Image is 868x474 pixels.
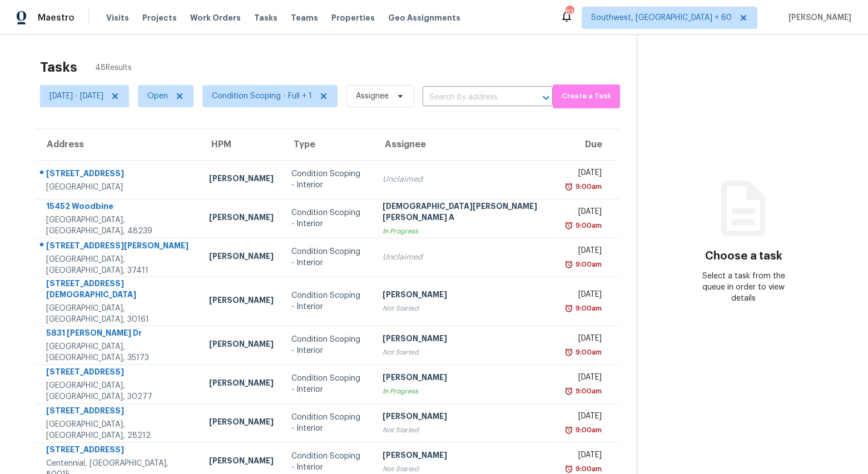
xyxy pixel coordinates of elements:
div: Condition Scoping - Interior [291,290,365,312]
div: Condition Scoping - Interior [291,451,365,473]
div: Not Started [383,347,550,358]
div: 5831 [PERSON_NAME] Dr [46,327,191,341]
span: Assignee [356,91,389,102]
div: Condition Scoping - Interior [291,246,365,268]
div: [PERSON_NAME] [209,173,274,187]
button: Open [538,90,554,106]
div: Condition Scoping - Interior [291,207,365,229]
div: [DEMOGRAPHIC_DATA][PERSON_NAME] [PERSON_NAME] A [383,201,550,226]
div: 9:00am [573,303,602,314]
div: [GEOGRAPHIC_DATA] [46,182,191,193]
span: Tasks [254,14,277,22]
span: 48 Results [95,62,132,73]
img: Overdue Alarm Icon [564,181,573,192]
div: [PERSON_NAME] [383,450,550,463]
img: Overdue Alarm Icon [564,347,573,358]
div: 15452 Woodbine [46,201,191,214]
div: [GEOGRAPHIC_DATA], [GEOGRAPHIC_DATA], 37411 [46,254,191,276]
div: 9:00am [573,220,602,231]
span: [DATE] - [DATE] [49,91,103,102]
th: Type [282,129,374,160]
div: Select a task from the queue in order to view details [691,271,797,304]
div: 9:00am [573,181,602,192]
span: Condition Scoping - Full + 1 [212,91,312,102]
div: [DATE] [568,372,602,386]
img: Overdue Alarm Icon [564,259,573,270]
img: Overdue Alarm Icon [564,220,573,231]
h3: Choose a task [705,251,782,262]
div: [DATE] [568,206,602,220]
div: Condition Scoping - Interior [291,412,365,434]
div: 9:00am [573,259,602,270]
div: Not Started [383,425,550,436]
div: [PERSON_NAME] [209,455,274,469]
input: Search by address [423,89,522,106]
div: Unclaimed [383,252,550,263]
div: [PERSON_NAME] [209,416,274,430]
div: [STREET_ADDRESS][DEMOGRAPHIC_DATA] [46,278,191,303]
span: Create a Task [558,90,614,103]
span: Teams [291,12,318,23]
th: Assignee [374,129,559,160]
span: Maestro [38,12,75,23]
div: [PERSON_NAME] [383,372,550,386]
div: [PERSON_NAME] [209,338,274,352]
div: Condition Scoping - Interior [291,168,365,191]
span: Properties [331,12,375,23]
div: 9:00am [573,386,602,397]
div: In Progress [383,226,550,237]
div: [STREET_ADDRESS] [46,444,191,458]
div: [DATE] [568,167,602,181]
div: [PERSON_NAME] [209,295,274,308]
button: Create a Task [553,84,620,108]
img: Overdue Alarm Icon [564,303,573,314]
div: [PERSON_NAME] [209,212,274,226]
span: [PERSON_NAME] [784,12,851,23]
th: Due [559,129,619,160]
div: Not Started [383,303,550,314]
div: [STREET_ADDRESS] [46,405,191,419]
div: [DATE] [568,411,602,425]
span: Work Orders [190,12,241,23]
span: Visits [106,12,129,23]
div: 9:00am [573,425,602,436]
span: Open [147,91,168,102]
div: [GEOGRAPHIC_DATA], [GEOGRAPHIC_DATA], 30161 [46,303,191,325]
div: [DATE] [568,333,602,347]
span: Projects [142,12,177,23]
div: In Progress [383,386,550,397]
th: Address [36,129,200,160]
div: [DATE] [568,289,602,303]
span: Geo Assignments [388,12,460,23]
div: [GEOGRAPHIC_DATA], [GEOGRAPHIC_DATA], 35173 [46,341,191,363]
div: [GEOGRAPHIC_DATA], [GEOGRAPHIC_DATA], 30277 [46,380,191,402]
div: Condition Scoping - Interior [291,373,365,395]
div: [PERSON_NAME] [383,411,550,425]
div: Unclaimed [383,174,550,185]
span: Southwest, [GEOGRAPHIC_DATA] + 60 [591,12,732,23]
div: [PERSON_NAME] [383,333,550,347]
div: [STREET_ADDRESS][PERSON_NAME] [46,240,191,254]
div: [GEOGRAPHIC_DATA], [GEOGRAPHIC_DATA], 48239 [46,214,191,237]
div: [PERSON_NAME] [209,251,274,265]
div: [DATE] [568,245,602,259]
div: [STREET_ADDRESS] [46,366,191,380]
img: Overdue Alarm Icon [564,386,573,397]
h2: Tasks [40,62,77,73]
div: [GEOGRAPHIC_DATA], [GEOGRAPHIC_DATA], 28212 [46,419,191,441]
div: [STREET_ADDRESS] [46,168,191,182]
div: 9:00am [573,347,602,358]
div: [PERSON_NAME] [383,289,550,303]
th: HPM [200,129,282,160]
img: Overdue Alarm Icon [564,425,573,436]
div: [PERSON_NAME] [209,377,274,391]
div: Condition Scoping - Interior [291,334,365,356]
div: 623 [566,7,573,18]
div: [DATE] [568,450,602,463]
